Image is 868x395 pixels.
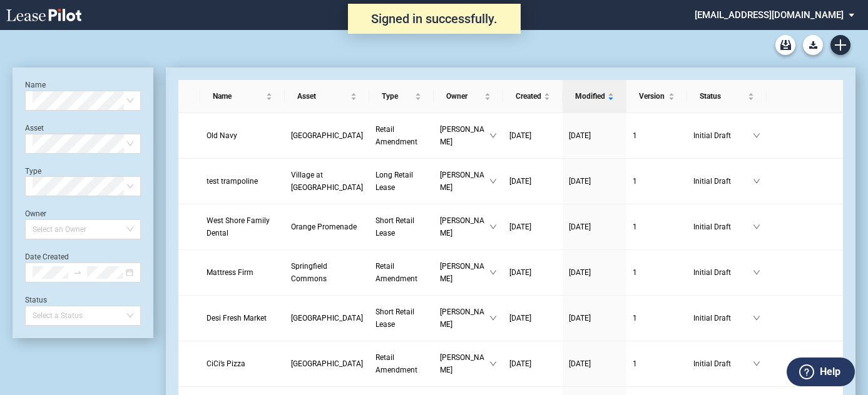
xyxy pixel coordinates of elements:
[207,131,237,140] span: Old Navy
[291,359,363,368] span: Spring Creek Centre
[569,221,620,233] a: [DATE]
[285,80,369,113] th: Asset
[207,129,278,142] a: Old Navy
[489,314,497,322] span: down
[25,124,44,132] label: Asset
[348,4,521,34] div: Signed in successfully.
[375,307,414,329] span: Short Retail Lease
[693,312,753,324] span: Initial Draft
[440,123,489,148] span: [PERSON_NAME]
[25,167,41,176] label: Type
[25,252,69,261] label: Date Created
[569,177,591,186] span: [DATE]
[25,209,46,218] label: Owner
[569,357,620,370] a: [DATE]
[509,359,531,368] span: [DATE]
[509,175,556,187] a: [DATE]
[375,260,427,285] a: Retail Amendment
[693,129,753,142] span: Initial Draft
[489,360,497,367] span: down
[375,351,427,376] a: Retail Amendment
[489,177,497,185] span: down
[753,314,760,322] span: down
[291,129,363,142] a: [GEOGRAPHIC_DATA]
[693,175,753,187] span: Initial Draft
[440,214,489,239] span: [PERSON_NAME]
[207,312,278,324] a: Desi Fresh Market
[633,129,681,142] a: 1
[509,129,556,142] a: [DATE]
[489,269,497,276] span: down
[375,123,427,148] a: Retail Amendment
[375,171,413,192] span: Long Retail Lease
[775,35,795,55] a: Archive
[569,175,620,187] a: [DATE]
[375,169,427,194] a: Long Retail Lease
[440,169,489,194] span: [PERSON_NAME]
[291,260,363,285] a: Springfield Commons
[291,357,363,370] a: [GEOGRAPHIC_DATA]
[693,357,753,370] span: Initial Draft
[509,357,556,370] a: [DATE]
[509,268,531,277] span: [DATE]
[509,221,556,233] a: [DATE]
[569,312,620,324] a: [DATE]
[509,312,556,324] a: [DATE]
[291,312,363,324] a: [GEOGRAPHIC_DATA]
[753,132,760,139] span: down
[509,222,531,231] span: [DATE]
[213,90,263,102] span: Name
[830,35,850,55] a: Create new document
[626,80,687,113] th: Version
[440,351,489,376] span: [PERSON_NAME]
[382,90,412,102] span: Type
[291,169,363,194] a: Village at [GEOGRAPHIC_DATA]
[73,268,82,277] span: to
[375,214,427,239] a: Short Retail Lease
[693,266,753,279] span: Initial Draft
[440,306,489,331] span: [PERSON_NAME]
[753,360,760,367] span: down
[207,266,278,279] a: Mattress Firm
[503,80,563,113] th: Created
[687,80,767,113] th: Status
[207,177,258,186] span: test trampoline
[375,216,414,237] span: Short Retail Lease
[516,90,541,102] span: Created
[753,177,760,185] span: down
[633,131,637,140] span: 1
[633,222,637,231] span: 1
[633,221,681,233] a: 1
[633,177,637,186] span: 1
[291,222,357,231] span: Orange Promenade
[633,357,681,370] a: 1
[200,80,285,113] th: Name
[569,129,620,142] a: [DATE]
[509,266,556,279] a: [DATE]
[25,81,46,89] label: Name
[375,125,417,146] span: Retail Amendment
[489,132,497,139] span: down
[700,90,745,102] span: Status
[207,214,278,239] a: West Shore Family Dental
[569,266,620,279] a: [DATE]
[207,216,270,237] span: West Shore Family Dental
[509,177,531,186] span: [DATE]
[633,175,681,187] a: 1
[753,223,760,231] span: down
[207,314,267,322] span: Desi Fresh Market
[639,90,666,102] span: Version
[440,260,489,285] span: [PERSON_NAME]
[563,80,626,113] th: Modified
[753,269,760,276] span: down
[207,359,245,368] span: CiCi’s Pizza
[291,314,363,322] span: Imperial Plaza
[207,357,278,370] a: CiCi’s Pizza
[799,35,827,55] md-menu: Download Blank Form List
[633,312,681,324] a: 1
[633,268,637,277] span: 1
[207,175,278,187] a: test trampoline
[25,296,47,304] label: Status
[569,314,591,322] span: [DATE]
[291,171,363,192] span: Village at Allen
